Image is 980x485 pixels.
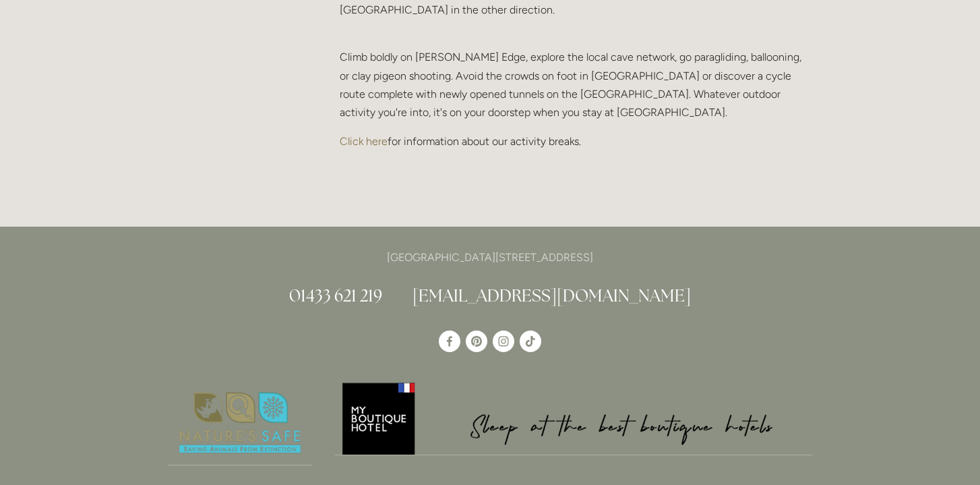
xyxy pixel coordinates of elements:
a: [EMAIL_ADDRESS][DOMAIN_NAME] [412,285,691,306]
p: Climb boldly on [PERSON_NAME] Edge, explore the local cave network, go paragliding, ballooning, o... [340,30,812,121]
p: for information about our activity breaks. [340,132,812,150]
p: [GEOGRAPHIC_DATA][STREET_ADDRESS] [168,248,812,266]
a: Nature's Safe - Logo [168,380,312,466]
a: My Boutique Hotel - Logo [335,380,813,456]
img: My Boutique Hotel - Logo [335,380,813,455]
a: Losehill House Hotel & Spa [439,331,460,352]
img: Nature's Safe - Logo [168,380,312,465]
a: Instagram [493,331,514,352]
a: 01433 621 219 [289,285,382,306]
a: Pinterest [466,331,487,352]
a: TikTok [520,331,541,352]
a: Click here [340,135,388,148]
